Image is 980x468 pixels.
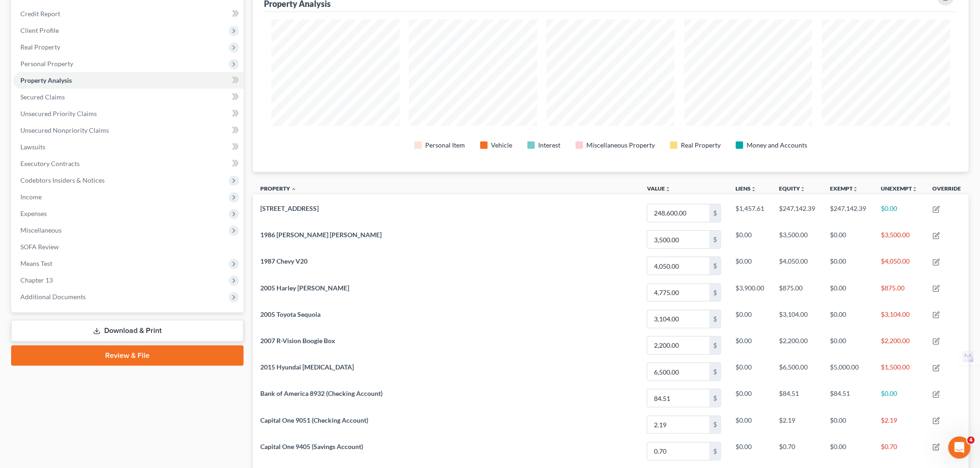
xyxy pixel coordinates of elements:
[874,227,925,253] td: $3,500.00
[729,279,772,306] td: $3,900.00
[20,93,65,101] span: Secured Claims
[20,60,73,68] span: Personal Property
[291,186,296,192] i: expand_less
[260,185,296,192] a: Property expand_less
[874,412,925,438] td: $2.19
[772,253,823,279] td: $4,050.00
[772,332,823,358] td: $2,200.00
[20,193,42,201] span: Income
[710,231,721,248] div: $
[874,438,925,464] td: $0.70
[647,363,710,381] input: 0.00
[260,337,335,345] span: 2007 R-Vision Boogie Box
[949,437,971,459] iframe: Intercom live chat
[20,176,105,184] span: Codebtors Insiders & Notices
[647,443,710,460] input: 0.00
[587,141,655,150] div: Miscellaneous Property
[260,416,368,424] span: Capital One 9051 (Checking Account)
[260,389,383,397] span: Bank of America 8932 (Checking Account)
[11,345,244,366] a: Review & File
[647,185,671,192] a: Valueunfold_more
[20,243,59,251] span: SOFA Review
[747,141,808,150] div: Money and Accounts
[260,284,349,292] span: 2005 Harley [PERSON_NAME]
[710,204,721,222] div: $
[681,141,721,150] div: Real Property
[772,227,823,253] td: $3,500.00
[647,310,710,328] input: 0.00
[729,306,772,332] td: $0.00
[874,253,925,279] td: $4,050.00
[20,43,60,51] span: Real Property
[13,105,244,122] a: Unsecured Priority Claims
[874,332,925,358] td: $2,200.00
[710,310,721,328] div: $
[647,389,710,407] input: 0.00
[823,438,874,464] td: $0.00
[729,227,772,253] td: $0.00
[823,279,874,306] td: $0.00
[665,186,671,192] i: unfold_more
[20,276,53,284] span: Chapter 13
[20,143,45,151] span: Lawsuits
[772,385,823,412] td: $84.51
[772,412,823,438] td: $2.19
[647,416,710,434] input: 0.00
[823,332,874,358] td: $0.00
[647,337,710,354] input: 0.00
[874,200,925,226] td: $0.00
[772,306,823,332] td: $3,104.00
[647,284,710,302] input: 0.00
[20,209,47,217] span: Expenses
[853,186,859,192] i: unfold_more
[20,160,80,167] span: Executory Contracts
[13,89,244,105] a: Secured Claims
[20,10,60,18] span: Credit Report
[260,310,320,318] span: 2005 Toyota Sequoia
[823,227,874,253] td: $0.00
[881,185,918,192] a: Unexemptunfold_more
[13,6,244,22] a: Credit Report
[925,179,969,200] th: Override
[729,358,772,385] td: $0.00
[772,358,823,385] td: $6,500.00
[772,200,823,226] td: $247,142.39
[912,186,918,192] i: unfold_more
[729,253,772,279] td: $0.00
[13,239,244,255] a: SOFA Review
[823,358,874,385] td: $5,000.00
[20,126,109,134] span: Unsecured Nonpriority Claims
[260,443,363,450] span: Capital One 9405 (Savings Account)
[874,306,925,332] td: $3,104.00
[260,363,354,371] span: 2015 Hyundai [MEDICAL_DATA]
[710,284,721,302] div: $
[647,204,710,222] input: 0.00
[874,279,925,306] td: $875.00
[729,332,772,358] td: $0.00
[710,363,721,381] div: $
[874,385,925,412] td: $0.00
[823,412,874,438] td: $0.00
[13,139,244,155] a: Lawsuits
[260,257,308,265] span: 1987 Chevy V20
[710,416,721,434] div: $
[426,141,465,150] div: Personal Item
[20,226,62,234] span: Miscellaneous
[20,110,97,117] span: Unsecured Priority Claims
[779,185,806,192] a: Equityunfold_more
[751,186,757,192] i: unfold_more
[729,438,772,464] td: $0.00
[11,320,244,342] a: Download & Print
[729,412,772,438] td: $0.00
[13,122,244,139] a: Unsecured Nonpriority Claims
[710,337,721,354] div: $
[710,257,721,275] div: $
[539,141,561,150] div: Interest
[729,385,772,412] td: $0.00
[823,385,874,412] td: $84.51
[823,200,874,226] td: $247,142.39
[772,279,823,306] td: $875.00
[823,253,874,279] td: $0.00
[13,155,244,172] a: Executory Contracts
[491,141,513,150] div: Vehicle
